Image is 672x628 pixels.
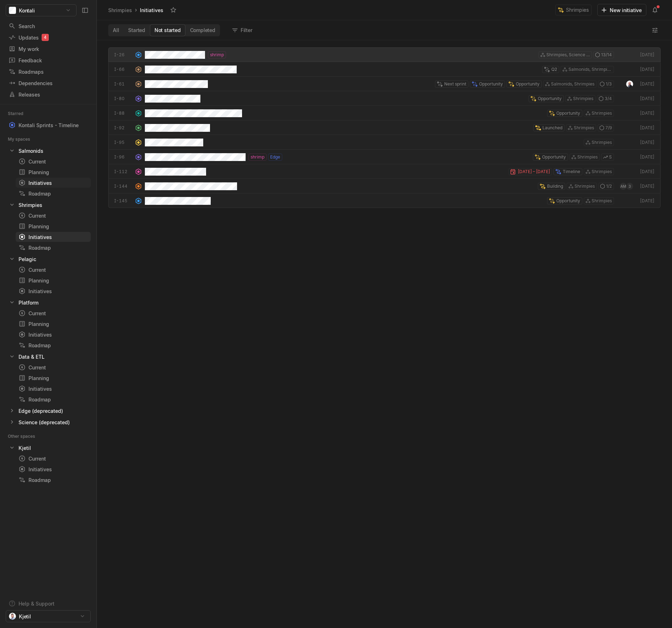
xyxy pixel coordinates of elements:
[6,443,91,453] div: Kjetil
[563,168,580,175] span: Timeline
[19,419,70,426] div: Science (deprecated)
[138,5,165,15] div: Initiatives
[108,6,132,14] div: Shrimpies
[8,433,44,440] div: Other spaces
[114,168,132,175] div: I-112
[547,183,563,190] span: Building
[609,154,612,160] span: S
[639,95,655,102] div: [DATE]
[16,286,91,296] a: Initiatives
[16,243,91,253] a: Roadmap
[9,57,88,64] div: Feedback
[19,266,88,274] div: Current
[108,150,661,164] a: I-96shrimpEdgeOpportunityShrimpiesS[DATE]
[16,362,91,372] a: Current
[629,183,631,190] span: 3
[598,124,614,131] div: 7 / 9
[556,110,580,116] span: Opportunity
[542,154,566,160] span: Opportunity
[19,407,63,415] div: Edge (deprecated)
[16,329,91,339] a: Initiatives
[16,167,91,177] a: Planning
[114,139,132,146] div: I-95
[6,4,77,16] button: Kontali
[19,385,88,393] div: Initiatives
[639,154,655,160] div: [DATE]
[6,352,91,362] a: Data & ETL
[6,66,91,77] a: Roadmaps
[114,198,132,204] div: I-145
[6,417,91,427] div: Science (deprecated)
[114,66,132,73] div: I-66
[19,299,38,306] div: Platform
[114,154,132,160] div: I-96
[555,5,597,15] a: Shrimpies
[620,183,626,190] span: AM
[598,183,614,190] div: 1 / 2
[6,254,91,264] a: Pelagic
[9,22,88,30] div: Search
[19,147,43,155] div: Salmonids
[551,81,594,87] span: Salmonids, Shrimpies
[19,444,31,452] div: Kjetil
[6,21,91,31] a: Search
[16,308,91,318] a: Current
[546,52,590,58] span: Shrimpies, Science (deprecated)
[639,81,655,87] div: [DATE]
[108,135,661,150] div: I-95Shrimpies[DATE]
[593,51,614,58] div: 13 / 14
[16,275,91,285] a: Planning
[6,146,91,156] a: Salmonids
[566,5,589,15] span: Shrimpies
[16,464,91,474] a: Initiatives
[597,95,614,102] div: 3 / 4
[6,78,91,88] a: Dependencies
[114,95,132,102] div: I-80
[108,193,661,208] a: I-145OpportunityShrimpies[DATE]
[16,232,91,242] a: Initiatives
[108,91,661,106] a: I-80OpportunityShrimpies3/4[DATE]
[19,255,36,263] div: Pelagic
[108,179,661,193] a: I-144BuildingShrimpies1/2AM3[DATE]
[108,62,661,77] a: I-66Q2Salmonids, Shrimpies, Data & ETL[DATE]
[16,319,91,329] a: Planning
[542,125,562,131] span: Launched
[6,610,91,622] button: Kjetil
[150,24,185,36] button: Not started
[6,120,91,130] a: Kontali Sprints - Timeline
[568,66,612,73] span: Salmonids, Shrimpies, Data & ETL
[592,110,612,116] span: Shrimpies
[19,600,54,607] div: Help & Support
[108,120,661,135] a: I-92LaunchedShrimpies7/9[DATE]
[19,190,88,197] div: Roadmap
[19,7,35,14] span: Kontali
[19,320,88,328] div: Planning
[6,297,91,307] a: Platform
[639,168,655,175] div: [DATE]
[19,342,88,349] div: Roadmap
[639,139,655,146] div: [DATE]
[108,47,661,62] a: I-26shrimpShrimpies, Science (deprecated)13/14[DATE]
[19,201,42,209] div: Shrimpies
[16,394,91,404] a: Roadmap
[108,106,661,120] a: I-88OpportunityShrimpies[DATE]
[551,66,557,73] span: Q2
[210,52,224,58] span: shrimp
[19,244,88,251] div: Roadmap
[19,331,88,338] div: Initiatives
[6,200,91,210] a: Shrimpies
[19,455,88,462] div: Current
[114,110,132,116] div: I-88
[538,95,562,102] span: Opportunity
[6,55,91,66] a: Feedback
[6,406,91,416] div: Edge (deprecated)
[19,353,44,360] div: Data & ETL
